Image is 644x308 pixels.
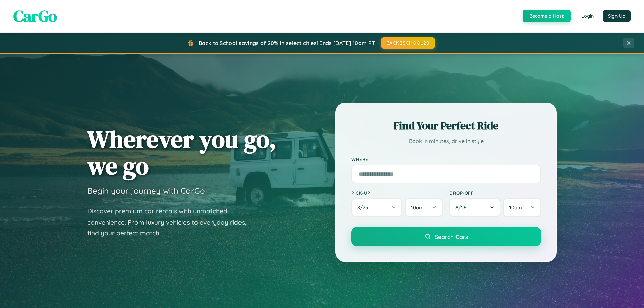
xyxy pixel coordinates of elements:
button: 8/25 [351,198,402,217]
h1: Wherever you go, we go [87,126,276,179]
p: Discover premium car rentals with unmatched convenience. From luxury vehicles to everyday rides, ... [87,206,255,239]
button: 10am [503,198,541,217]
button: BACK2SCHOOL20 [381,37,435,49]
button: Login [576,10,599,22]
span: Search Cars [435,233,468,240]
button: 8/26 [449,198,500,217]
h2: Find Your Perfect Ride [351,118,541,133]
label: Drop-off [449,190,541,196]
button: Sign Up [603,10,631,22]
label: Where [351,156,541,162]
span: 10am [411,204,424,211]
h3: Begin your journey with CarGo [87,186,205,196]
label: Pick-up [351,190,443,196]
span: 8 / 25 [357,204,371,211]
button: 10am [405,198,443,217]
button: Become a Host [523,10,571,22]
span: 8 / 26 [455,204,470,211]
span: Back to School savings of 20% in select cities! Ends [DATE] 10am PT. [199,40,376,46]
button: Search Cars [351,227,541,246]
span: CarGo [13,5,57,27]
span: 10am [509,204,522,211]
p: Book in minutes, drive in style [351,136,541,146]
